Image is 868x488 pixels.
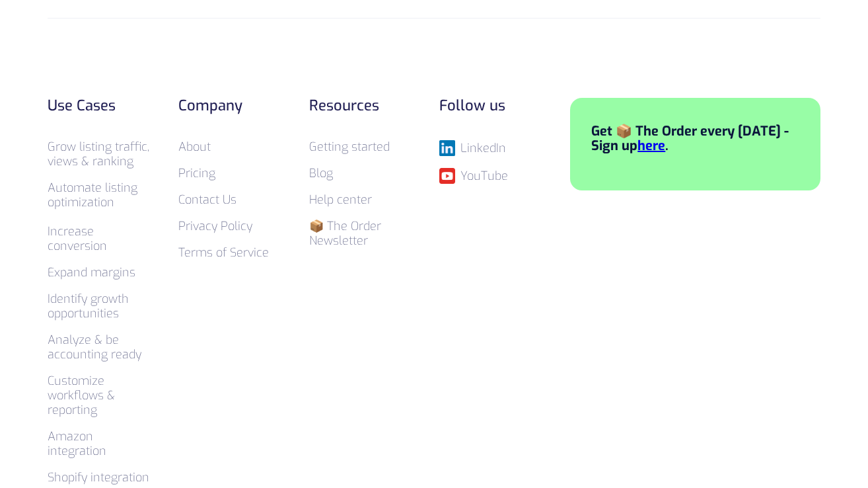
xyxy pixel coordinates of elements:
[178,98,283,114] div: Company
[178,192,236,208] a: Contact Us
[439,98,544,114] div: Follow us
[178,165,215,181] a: Pricing
[309,192,372,208] a: Help center
[48,98,152,114] div: Use Cases
[48,180,137,210] a: Automate listing optimization‍‍
[439,168,544,184] a: YouTube
[48,373,115,418] a: Customize workflows & reporting
[48,291,129,321] a: Identify growth opportunities
[460,169,508,183] div: YouTube
[637,137,665,155] a: here
[309,218,381,249] a: 📦 The Order Newsletter
[48,264,135,280] a: Expand margins
[309,98,414,114] div: Resources
[48,469,149,485] a: Shopify integration
[178,218,252,234] a: Privacy Policy
[48,139,149,169] a: Grow listing traffic, views & ranking
[439,140,544,156] a: LinkedIn
[309,139,390,155] a: Getting started
[178,245,269,261] a: Terms of Service
[48,224,107,254] a: Increase conversion
[309,165,333,181] a: Blog
[591,124,799,153] div: Get 📦 The Order every [DATE] - Sign up .
[48,428,106,459] a: Amazon integration
[460,142,506,155] div: LinkedIn
[178,139,211,155] a: About
[48,332,141,362] a: Analyze & be accounting ready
